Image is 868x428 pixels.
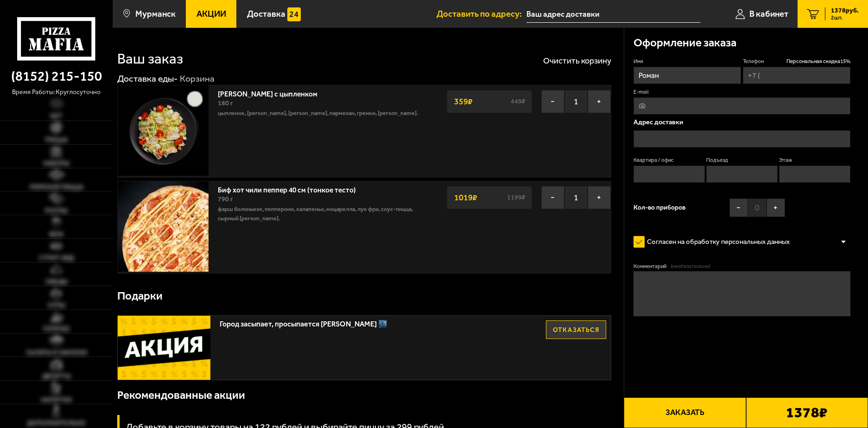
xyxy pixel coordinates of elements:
[543,57,611,65] button: Очистить корзину
[786,405,828,420] b: 1378 ₽
[117,51,183,66] h1: Ваш заказ
[26,350,87,356] span: Салаты и закуски
[786,57,850,65] span: Персональная скидка 15 %
[526,6,700,23] input: Ваш адрес доставки
[634,88,850,96] label: E-mail
[509,98,527,105] s: 449 ₽
[452,93,475,110] strong: 359 ₽
[634,57,741,65] label: Имя
[27,420,86,427] span: Дополнительно
[634,233,799,251] label: Согласен на обработку персональных данных
[117,390,245,401] h3: Рекомендованные акции
[588,186,611,209] button: +
[634,37,736,48] h3: Оформление заказа
[564,186,588,209] span: 1
[218,183,365,194] a: Биф хот чили пеппер 40 см (тонкое тесто)
[831,15,859,20] span: 2 шт.
[526,6,700,23] span: Мурманск Кольский проспект 10
[506,194,527,201] s: 1199 ₽
[634,119,850,126] p: Адрес доставки
[749,10,788,19] span: В кабинет
[634,67,741,84] input: Имя
[624,397,746,428] button: Заказать
[180,73,215,84] div: Корзина
[41,397,72,403] span: Напитки
[117,290,163,301] h3: Подарки
[634,156,705,164] label: Квартира / офис
[634,262,850,270] label: Комментарий
[45,279,68,285] span: Обеды
[45,208,68,214] span: Роллы
[42,373,71,380] span: Десерты
[30,184,83,191] span: Римская пицца
[767,198,785,217] button: +
[437,10,526,19] span: Доставить по адресу:
[48,302,65,309] span: Супы
[748,198,767,217] span: 0
[39,255,74,262] span: Стрит-фуд
[541,186,564,209] button: −
[196,10,226,19] span: Акции
[588,90,611,113] button: +
[117,73,178,84] a: Доставка еды-
[220,316,515,328] span: Город засыпает, просыпается [PERSON_NAME] 🌃
[779,156,850,164] label: Этаж
[729,198,748,217] button: −
[50,113,63,120] span: Хит
[218,195,233,203] span: 790 г
[541,90,564,113] button: −
[49,231,63,238] span: WOK
[831,7,859,14] span: 1378 руб.
[218,109,419,118] p: цыпленок, [PERSON_NAME], [PERSON_NAME], пармезан, гренки, [PERSON_NAME].
[247,10,285,19] span: Доставка
[743,57,850,65] label: Телефон
[634,97,850,115] input: @
[43,326,70,332] span: Горячее
[218,87,327,98] a: [PERSON_NAME] с цыпленком
[706,156,778,164] label: Подъезд
[135,10,176,19] span: Мурманск
[45,137,68,143] span: Пицца
[43,160,70,167] span: Наборы
[218,99,233,107] span: 180 г
[743,67,850,84] input: +7 (
[218,204,419,223] p: фарш болоньезе, пепперони, халапеньо, моцарелла, лук фри, соус-пицца, сырный [PERSON_NAME].
[546,320,606,339] button: Отказаться
[671,262,710,270] span: (необязательно)
[287,7,301,21] img: 15daf4d41897b9f0e9f617042186c801.svg
[564,90,588,113] span: 1
[634,204,685,211] span: Кол-во приборов
[452,189,480,206] strong: 1019 ₽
